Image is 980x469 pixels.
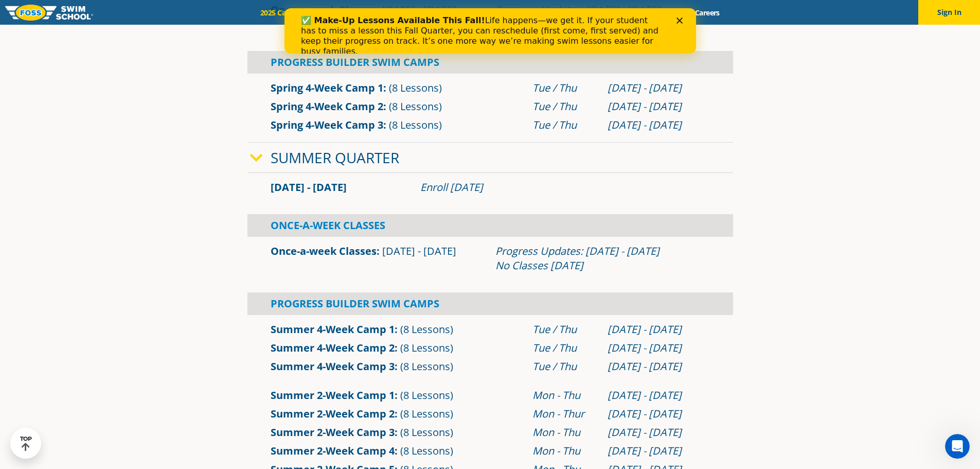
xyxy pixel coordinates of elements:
[608,407,710,421] div: [DATE] - [DATE]
[247,292,733,315] div: Progress Builder Swim Camps
[20,436,32,451] div: TOP
[389,99,442,113] span: (8 Lessons)
[532,388,597,403] div: Mon - Thu
[400,341,453,355] span: (8 Lessons)
[400,322,453,336] span: (8 Lessons)
[400,407,453,421] span: (8 Lessons)
[271,81,383,95] a: Spring 4-Week Camp 1
[532,99,597,114] div: Tue / Thu
[532,118,597,132] div: Tue / Thu
[449,8,545,18] a: About [PERSON_NAME]
[247,51,733,74] div: Progress Builder Swim Camps
[271,425,395,439] a: Summer 2-Week Camp 3
[271,148,399,167] a: Summer Quarter
[532,407,597,421] div: Mon - Thur
[653,8,686,18] a: Blog
[392,9,402,15] div: Close
[271,388,395,402] a: Summer 2-Week Camp 1
[400,425,453,439] span: (8 Lessons)
[271,244,377,258] a: Once-a-week Classes
[271,99,383,113] a: Spring 4-Week Camp 2
[495,244,710,273] div: Progress Updates: [DATE] - [DATE] No Classes [DATE]
[271,444,395,458] a: Summer 2-Week Camp 4
[400,444,453,458] span: (8 Lessons)
[389,81,442,95] span: (8 Lessons)
[400,359,453,373] span: (8 Lessons)
[608,444,710,458] div: [DATE] - [DATE]
[271,118,383,132] a: Spring 4-Week Camp 3
[271,359,395,373] a: Summer 4-Week Camp 3
[545,8,654,18] a: Swim Like [PERSON_NAME]
[359,8,449,18] a: Swim Path® Program
[532,425,597,440] div: Mon - Thu
[532,322,597,337] div: Tue / Thu
[5,5,93,21] img: FOSS Swim School Logo
[400,388,453,402] span: (8 Lessons)
[252,8,316,18] a: 2025 Calendar
[608,425,710,440] div: [DATE] - [DATE]
[686,8,728,18] a: Careers
[382,244,456,258] span: [DATE] - [DATE]
[16,7,379,48] div: Life happens—we get it. If your student has to miss a lesson this Fall Quarter, you can reschedul...
[608,388,710,403] div: [DATE] - [DATE]
[608,81,710,95] div: [DATE] - [DATE]
[608,99,710,114] div: [DATE] - [DATE]
[271,341,395,355] a: Summer 4-Week Camp 2
[608,118,710,132] div: [DATE] - [DATE]
[271,180,347,194] span: [DATE] - [DATE]
[532,359,597,374] div: Tue / Thu
[316,8,359,18] a: Schools
[532,81,597,95] div: Tue / Thu
[389,118,442,132] span: (8 Lessons)
[247,214,733,237] div: Once-A-Week Classes
[284,8,696,54] iframe: Intercom live chat banner
[271,407,395,421] a: Summer 2-Week Camp 2
[945,434,970,459] iframe: Intercom live chat
[608,341,710,355] div: [DATE] - [DATE]
[608,359,710,374] div: [DATE] - [DATE]
[608,322,710,337] div: [DATE] - [DATE]
[271,322,395,336] a: Summer 4-Week Camp 1
[16,7,201,17] b: ✅ Make-Up Lessons Available This Fall!
[532,444,597,458] div: Mon - Thu
[420,180,710,195] div: Enroll [DATE]
[532,341,597,355] div: Tue / Thu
